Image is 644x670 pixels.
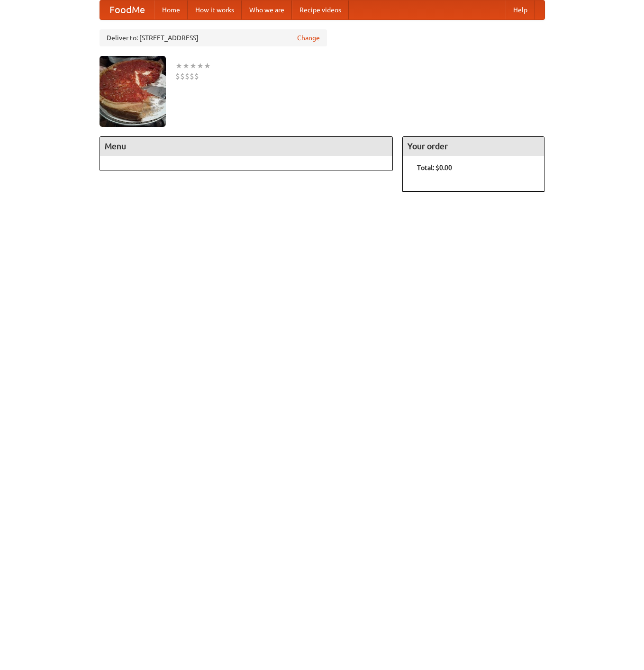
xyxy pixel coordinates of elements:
li: ★ [204,61,211,71]
a: Change [297,33,320,43]
li: $ [175,71,180,81]
a: Recipe videos [292,0,349,19]
div: Deliver to: [STREET_ADDRESS] [100,29,327,46]
li: $ [194,71,199,81]
b: Total: $0.00 [417,164,452,171]
li: ★ [182,61,190,71]
li: ★ [175,61,182,71]
li: $ [185,71,190,81]
a: Help [506,0,535,19]
a: Who we are [242,0,292,19]
a: How it works [188,0,242,19]
h4: Menu [100,137,393,156]
a: Home [154,0,188,19]
a: FoodMe [100,0,154,19]
img: angular.jpg [100,56,166,127]
li: $ [190,71,194,81]
li: ★ [197,61,204,71]
li: $ [180,71,185,81]
h4: Your order [403,137,544,156]
li: ★ [190,61,197,71]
